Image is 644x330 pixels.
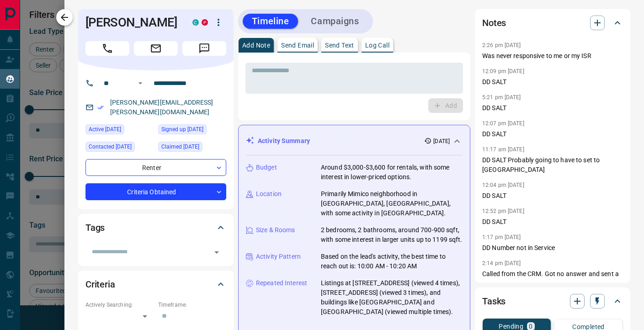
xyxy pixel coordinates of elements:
div: Renter [85,159,226,176]
p: Pending [499,323,523,330]
p: 5:21 pm [DATE] [482,94,521,101]
p: DD SALT [482,191,623,201]
p: 12:09 pm [DATE] [482,68,524,75]
p: Based on the lead's activity, the best time to reach out is: 10:00 AM - 10:20 AM [321,252,463,271]
h1: [PERSON_NAME] [85,15,179,30]
p: Send Email [281,42,314,48]
div: Tue Aug 05 2025 [85,142,154,154]
span: Email [134,41,178,56]
p: Listings at [STREET_ADDRESS] (viewed 4 times), [STREET_ADDRESS] (viewed 3 times), and buildings l... [321,278,463,317]
p: Was never responsive to me or my ISR [482,51,623,61]
div: property.ca [202,19,208,26]
div: Notes [482,12,623,34]
p: 0 [529,323,532,330]
h2: Tasks [482,294,506,309]
p: Send Text [325,42,354,48]
div: Wed Sep 10 2025 [85,124,154,137]
p: Called from the CRM. Got no answer and sent a missed call text. Continue campaign [482,269,623,288]
span: Call [85,41,129,56]
p: 12:07 pm [DATE] [482,120,524,127]
p: 11:17 am [DATE] [482,146,524,153]
p: DD Number not in Service [482,243,623,253]
h2: Tags [85,220,105,235]
p: 2:26 pm [DATE] [482,42,521,48]
p: Primarily Mimico neighborhood in [GEOGRAPHIC_DATA], [GEOGRAPHIC_DATA], with some activity in [GEO... [321,189,463,218]
span: Contacted [DATE] [89,142,132,151]
p: Location [256,189,282,199]
p: Activity Pattern [256,252,301,261]
p: 2:14 pm [DATE] [482,260,521,266]
button: Open [210,246,223,259]
p: 2 bedrooms, 2 bathrooms, around 700-900 sqft, with some interest in larger units up to 1199 sqft. [321,225,463,245]
p: DD SALT [482,77,623,87]
p: Around $3,000-$3,600 for rentals, with some interest in lower-priced options. [321,163,463,182]
button: Timeline [243,14,298,29]
span: Message [182,41,226,56]
p: Repeated Interest [256,278,307,288]
p: Budget [256,163,277,172]
div: Activity Summary[DATE] [246,133,463,149]
h2: Criteria [85,277,115,292]
button: Open [135,78,146,89]
p: [DATE] [433,137,450,145]
p: 1:17 pm [DATE] [482,234,521,240]
svg: Email Verified [97,104,104,111]
div: Tasks [482,290,623,312]
p: Actively Searching: [85,301,154,309]
p: Log Call [365,42,389,48]
div: condos.ca [192,19,199,26]
p: 12:52 pm [DATE] [482,208,524,214]
span: Active [DATE] [89,125,121,134]
h2: Notes [482,16,506,30]
p: Completed [572,324,605,330]
span: Signed up [DATE] [161,125,203,134]
p: DD SALT [482,217,623,227]
p: Activity Summary [258,136,310,146]
p: DD SALT [482,129,623,139]
p: 12:04 pm [DATE] [482,182,524,188]
p: Add Note [242,42,270,48]
div: Tue Sep 09 2025 [158,142,226,154]
div: Wed Sep 07 2016 [158,124,226,137]
button: Campaigns [302,14,368,29]
div: Criteria Obtained [85,183,226,200]
div: Tags [85,217,226,239]
p: DD SALT [482,103,623,113]
p: Size & Rooms [256,225,295,235]
p: Timeframe: [158,301,226,309]
span: Claimed [DATE] [161,142,199,151]
p: DD SALT Probably going to have to set to [GEOGRAPHIC_DATA] [482,155,623,175]
a: [PERSON_NAME][EMAIL_ADDRESS][PERSON_NAME][DOMAIN_NAME] [110,99,213,116]
div: Criteria [85,273,226,295]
